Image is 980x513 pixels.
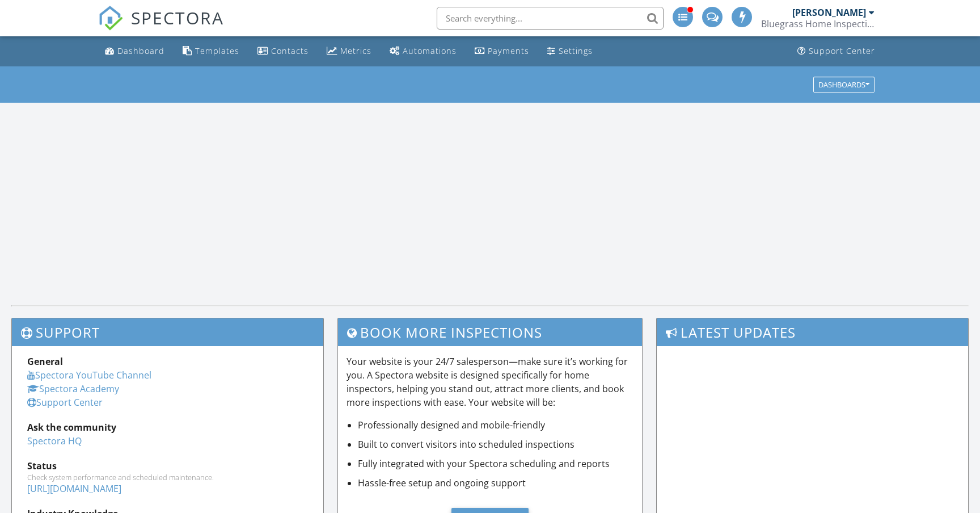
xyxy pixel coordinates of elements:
a: Support Center [793,41,880,62]
a: Metrics [322,41,376,62]
div: Ask the community [27,421,308,434]
div: Support Center [809,45,875,56]
div: Settings [559,45,593,56]
div: Templates [195,45,239,56]
h3: Book More Inspections [338,318,643,346]
div: Payments [488,45,529,56]
div: Dashboard [117,45,164,56]
a: Automations (Advanced) [385,41,461,62]
div: [PERSON_NAME] [792,7,866,18]
div: Contacts [271,45,309,56]
a: Spectora YouTube Channel [27,369,151,381]
h3: Latest Updates [657,318,968,346]
div: Dashboards [818,81,869,89]
li: Fully integrated with your Spectora scheduling and reports [358,457,634,470]
p: Your website is your 24/7 salesperson—make sure it’s working for you. A Spectora website is desig... [347,355,634,409]
strong: General [27,355,63,368]
img: The Best Home Inspection Software - Spectora [98,6,123,31]
a: Payments [470,41,534,62]
a: Spectora HQ [27,435,82,447]
li: Professionally designed and mobile-friendly [358,418,634,432]
div: Automations [403,45,457,56]
span: SPECTORA [131,6,224,30]
a: Contacts [253,41,313,62]
a: [URL][DOMAIN_NAME] [27,482,121,495]
a: Settings [543,41,597,62]
div: Status [27,459,308,473]
button: Dashboards [813,77,875,92]
div: Check system performance and scheduled maintenance. [27,473,308,482]
a: SPECTORA [98,15,224,39]
a: Spectora Academy [27,382,119,395]
input: Search everything... [437,7,664,30]
a: Templates [178,41,244,62]
li: Built to convert visitors into scheduled inspections [358,438,634,451]
li: Hassle-free setup and ongoing support [358,476,634,490]
div: Bluegrass Home Inspections LLC [761,18,875,30]
div: Metrics [340,45,371,56]
h3: Support [12,318,323,346]
a: Dashboard [100,41,169,62]
a: Support Center [27,396,103,409]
